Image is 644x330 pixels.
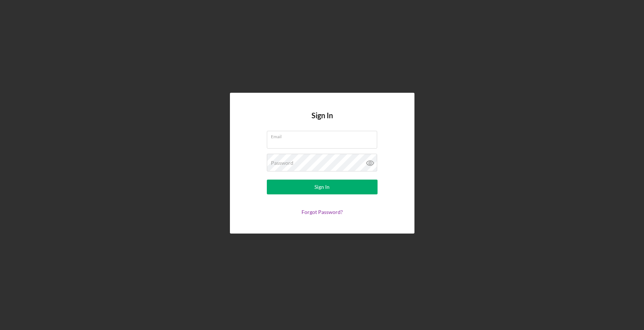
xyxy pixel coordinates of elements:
[302,209,343,215] a: Forgot Password?
[271,131,377,139] label: Email
[311,111,333,131] h4: Sign In
[314,180,330,194] div: Sign In
[271,160,293,166] label: Password
[267,180,378,194] button: Sign In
